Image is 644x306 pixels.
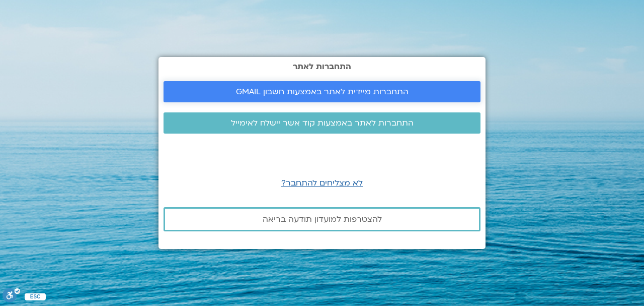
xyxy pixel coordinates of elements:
span: להצטרפות למועדון תודעה בריאה [263,215,382,224]
h2: התחברות לאתר [164,62,480,71]
a: להצטרפות למועדון תודעה בריאה [164,207,480,231]
a: לא מצליחים להתחבר? [281,177,363,189]
span: התחברות לאתר באמצעות קוד אשר יישלח לאימייל [231,118,414,128]
span: התחברות מיידית לאתר באמצעות חשבון GMAIL [236,87,409,96]
a: התחברות מיידית לאתר באמצעות חשבון GMAIL [164,81,480,102]
a: התחברות לאתר באמצעות קוד אשר יישלח לאימייל [164,112,480,134]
